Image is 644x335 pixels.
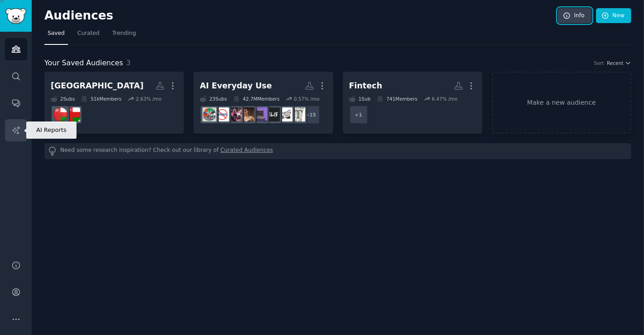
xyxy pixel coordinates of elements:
[215,107,229,121] img: nocode
[44,72,184,134] a: [GEOGRAPHIC_DATA]2Subs51kMembers2.63% /moOmanUncensoredOman
[266,107,280,121] img: explainlikeimfive
[349,80,382,92] div: Fintech
[200,96,227,102] div: 23 Sub s
[51,80,144,92] div: [GEOGRAPHIC_DATA]
[607,60,631,66] button: Recent
[53,107,67,121] img: Oman
[112,29,136,38] span: Trending
[44,58,123,69] span: Your Saved Audiences
[200,80,272,92] div: AI Everyday Use
[202,107,216,121] img: SmallBusinessUAE
[240,107,255,121] img: AIpoweredInfluencer
[349,105,368,124] div: + 1
[377,96,418,102] div: 741 Members
[301,105,320,124] div: + 15
[233,96,279,102] div: 42.7M Members
[228,107,242,121] img: GPTAppsEngine
[193,72,333,134] a: AI Everyday Use23Subs42.7MMembers0.57% /mo+15theologyExplainLikeImCalvinexplainlikeimfivevibecodi...
[607,60,623,66] span: Recent
[432,96,457,102] div: 6.47 % /mo
[66,107,80,121] img: OmanUncensored
[77,29,100,38] span: Curated
[253,107,267,121] img: vibecoding
[44,26,68,45] a: Saved
[44,143,631,159] div: Need some research inspiration? Check out our library of
[294,96,320,102] div: 0.57 % /mo
[492,72,631,134] a: Make a new audience
[594,60,604,66] div: Sort
[126,58,131,67] span: 3
[109,26,139,45] a: Trending
[74,26,103,45] a: Curated
[81,96,121,102] div: 51k Members
[51,96,75,102] div: 2 Sub s
[221,146,273,156] a: Curated Audiences
[349,96,371,102] div: 1 Sub
[44,9,558,23] h2: Audiences
[279,107,293,121] img: ExplainLikeImCalvin
[136,96,162,102] div: 2.63 % /mo
[596,8,631,24] a: New
[558,8,591,24] a: Info
[343,72,482,134] a: Fintech1Sub741Members6.47% /mo+1
[291,107,305,121] img: theology
[48,29,65,38] span: Saved
[5,8,26,24] img: GummySearch logo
